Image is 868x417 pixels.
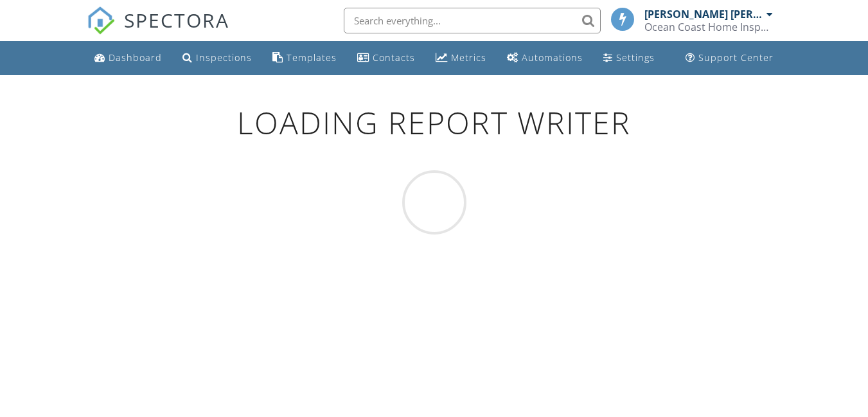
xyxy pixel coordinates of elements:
a: Settings [598,46,660,70]
a: Inspections [177,46,257,70]
a: Templates [267,46,342,70]
span: SPECTORA [124,6,229,33]
a: Support Center [680,46,779,70]
a: Metrics [430,46,492,70]
div: Support Center [698,51,774,64]
a: Dashboard [89,46,167,70]
a: SPECTORA [87,17,229,44]
a: Contacts [352,46,420,70]
img: The Best Home Inspection Software - Spectora [87,6,115,35]
div: Metrics [451,51,486,64]
div: Contacts [373,51,415,64]
div: Ocean Coast Home Inspections [644,21,773,33]
div: Templates [287,51,337,64]
div: Dashboard [109,51,162,64]
a: Automations (Basic) [502,46,588,70]
div: Inspections [196,51,252,64]
div: Automations [522,51,583,64]
div: [PERSON_NAME] [PERSON_NAME] [644,8,763,21]
div: Settings [616,51,655,64]
input: Search everything... [344,8,601,33]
